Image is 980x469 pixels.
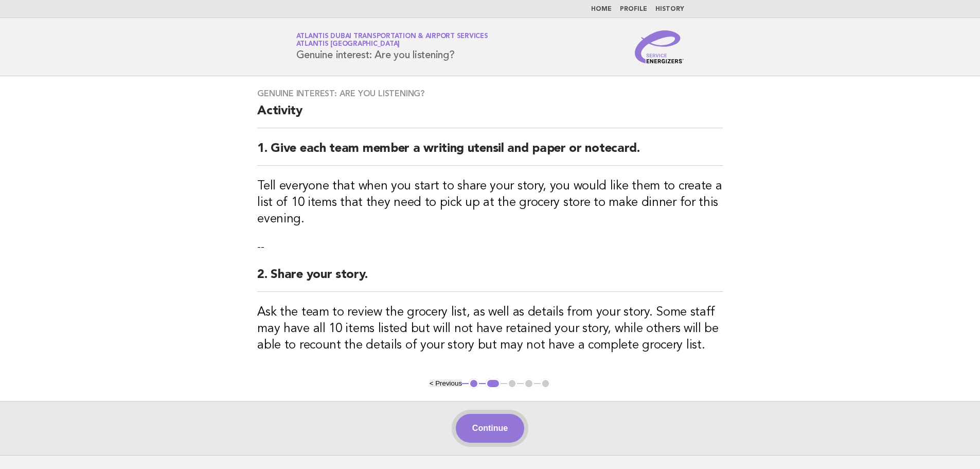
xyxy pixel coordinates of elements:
[296,33,488,47] a: Atlantis Dubai Transportation & Airport ServicesAtlantis [GEOGRAPHIC_DATA]
[257,304,723,354] h3: Ask the team to review the grocery list, as well as details from your story. Some staff may have ...
[469,378,479,389] button: 1
[257,89,723,99] h3: Genuine interest: Are you listening?
[257,240,723,254] p: --
[591,6,612,12] a: Home
[655,6,684,12] a: History
[257,103,723,128] h2: Activity
[296,41,400,48] span: Atlantis [GEOGRAPHIC_DATA]
[257,267,723,292] h2: 2. Share your story.
[257,141,723,166] h2: 1. Give each team member a writing utensil and paper or notecard.
[635,30,684,63] img: Service Energizers
[430,379,462,387] button: < Previous
[296,33,488,60] h1: Genuine interest: Are you listening?
[456,414,524,443] button: Continue
[486,378,501,389] button: 2
[257,178,723,228] h3: Tell everyone that when you start to share your story, you would like them to create a list of 10...
[620,6,647,12] a: Profile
